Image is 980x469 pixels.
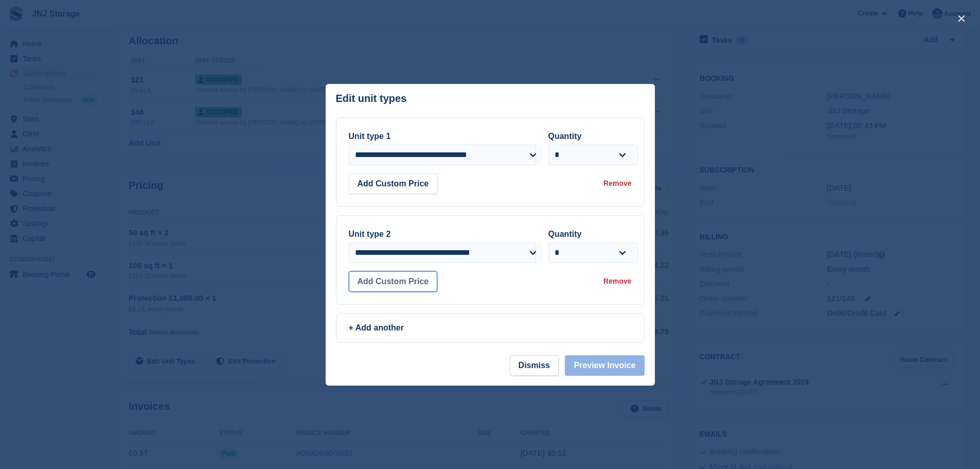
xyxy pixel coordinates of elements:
[603,178,631,189] div: Remove
[336,313,645,343] a: + Add another
[565,355,644,376] button: Preview Invoice
[336,93,407,105] p: Edit unit types
[349,322,632,334] div: + Add another
[548,132,582,141] label: Quantity
[349,271,438,292] button: Add Custom Price
[349,132,391,141] label: Unit type 1
[349,173,438,194] button: Add Custom Price
[548,230,582,238] label: Quantity
[349,230,391,238] label: Unit type 2
[603,276,631,287] div: Remove
[510,355,559,376] button: Dismiss
[953,10,970,27] button: close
